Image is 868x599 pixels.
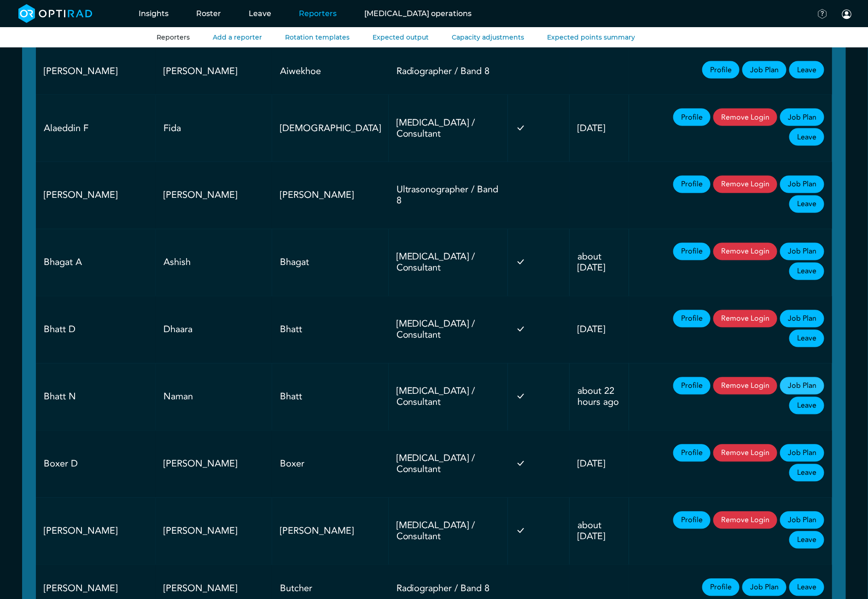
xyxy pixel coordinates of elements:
a: Job Plan [742,579,786,596]
a: Expected points summary [547,33,635,41]
a: Job Plan [780,109,824,126]
a: Job Plan [780,512,824,529]
a: Profile [673,444,711,462]
td: Bhagat [272,229,389,296]
a: Profile [673,109,711,126]
a: Add a reporter [213,33,262,41]
button: Remove Login [713,444,777,462]
td: [PERSON_NAME] [156,47,272,95]
td: about [DATE] [570,229,629,296]
button: Remove Login [713,243,777,260]
a: Profile [673,243,711,260]
td: Fida [156,95,272,162]
td: Bhatt N [36,363,156,431]
td: Ashish [156,229,272,296]
img: brand-opti-rad-logos-blue-and-white-d2f68631ba2948856bd03f2d395fb146ddc8fb01b4b6e9315ea85fa773367... [18,4,93,23]
button: Remove Login [713,176,777,193]
a: Leave [789,579,824,596]
a: Profile [673,310,711,328]
td: [PERSON_NAME] [156,431,272,498]
a: Job Plan [780,444,824,462]
td: Radiographer / Band 8 [389,47,508,95]
td: Ultrasonographer / Band 8 [389,162,508,229]
td: Bhatt D [36,296,156,363]
td: Dhaara [156,296,272,363]
a: Leave [789,464,824,482]
a: Reporters [157,33,190,41]
button: Remove Login [713,512,777,529]
a: Leave [789,397,824,415]
a: Leave [789,330,824,347]
td: [MEDICAL_DATA] / Consultant [389,229,508,296]
td: [MEDICAL_DATA] / Consultant [389,296,508,363]
td: Bhatt [272,363,389,431]
td: [PERSON_NAME] [272,162,389,229]
td: [PERSON_NAME] [36,47,156,95]
td: Boxer [272,431,389,498]
td: [MEDICAL_DATA] / Consultant [389,498,508,565]
td: [PERSON_NAME] [36,498,156,565]
td: [MEDICAL_DATA] / Consultant [389,363,508,431]
a: Expected output [373,33,429,41]
td: Naman [156,363,272,431]
td: Bhatt [272,296,389,363]
button: Remove Login [713,109,777,126]
a: Leave [789,263,824,280]
td: [PERSON_NAME] [156,162,272,229]
a: Rotation templates [285,33,350,41]
button: Remove Login [713,310,777,328]
a: Profile [673,176,711,193]
a: Job Plan [780,243,824,260]
td: about [DATE] [570,498,629,565]
button: Remove Login [713,377,777,395]
td: Bhagat A [36,229,156,296]
td: [MEDICAL_DATA] / Consultant [389,431,508,498]
a: Leave [789,531,824,549]
a: Leave [789,128,824,146]
a: Profile [673,512,711,529]
a: Profile [702,579,740,596]
a: Profile [673,377,711,395]
a: Profile [702,61,740,79]
td: [DATE] [570,95,629,162]
a: Job Plan [780,310,824,328]
td: [MEDICAL_DATA] / Consultant [389,95,508,162]
a: Leave [789,196,824,213]
td: [DATE] [570,296,629,363]
td: [PERSON_NAME] [156,498,272,565]
a: Job Plan [742,61,786,79]
td: about 22 hours ago [570,363,629,431]
td: [PERSON_NAME] [36,162,156,229]
td: Boxer D [36,431,156,498]
td: [DATE] [570,431,629,498]
a: Job Plan [780,176,824,193]
td: [PERSON_NAME] [272,498,389,565]
a: Leave [789,61,824,79]
td: Alaeddin F [36,95,156,162]
td: Aiwekhoe [272,47,389,95]
a: Capacity adjustments [452,33,524,41]
td: [DEMOGRAPHIC_DATA] [272,95,389,162]
a: Job Plan [780,377,824,395]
